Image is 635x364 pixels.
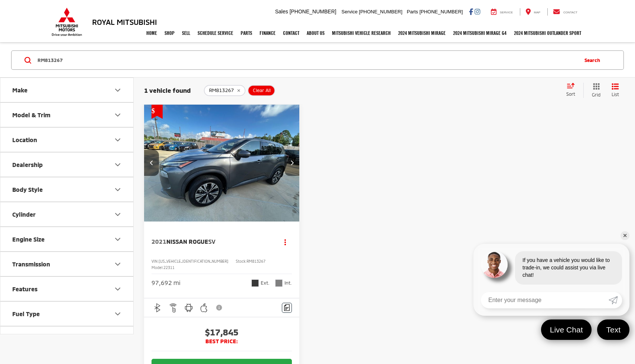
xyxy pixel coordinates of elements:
[184,303,193,312] img: Android Auto
[485,8,518,16] a: Service
[475,9,480,14] a: Instagram: Click to visit our Instagram page
[92,18,157,26] h3: Royal Mitsubishi
[152,237,271,246] a: 2021Nissan RogueSV
[0,302,134,326] button: Fuel TypeFuel Type
[12,285,38,292] div: Features
[169,303,178,312] img: Remote Start
[37,51,577,69] input: Search by Make, Model, or Keyword
[153,303,162,312] img: Bluetooth®
[178,24,194,42] a: Sell
[152,327,292,338] span: $17,845
[12,310,40,317] div: Fuel Type
[612,91,619,98] span: List
[515,251,622,285] div: If you have a vehicle you would like to trade-in, we could assist you via live chat!
[152,105,163,119] span: Get Price Drop Alert
[481,251,508,278] img: Agent profile photo
[469,9,473,14] a: Facebook: Click to visit our Facebook page
[152,265,163,270] span: Model:
[0,277,134,301] button: FeaturesFeatures
[113,160,122,169] div: Dealership
[253,88,271,94] span: Clear All
[12,136,37,143] div: Location
[481,292,609,308] input: Enter your message
[143,24,161,42] a: Home
[159,259,228,263] span: [US_VEHICLE_IDENTIFICATION_NUMBER]
[208,238,215,245] span: SV
[113,86,122,95] div: Make
[0,103,134,127] button: Model & TrimModel & Trim
[237,24,256,42] a: Parts: Opens in a new tab
[407,9,418,14] span: Parts
[303,24,328,42] a: About Us
[251,279,259,287] span: Gun Metallic
[342,9,358,14] span: Service
[209,88,234,94] span: RM813267
[12,260,50,268] div: Transmission
[279,24,303,42] a: Contact
[284,304,290,311] img: Comments
[0,78,134,102] button: MakeMake
[284,150,299,176] button: Next image
[541,319,592,340] a: Live Chat
[144,105,300,221] div: 2021 Nissan Rogue SV 3
[113,185,122,194] div: Body Style
[50,7,84,36] img: Mitsubishi
[520,8,546,16] a: Map
[199,303,209,312] img: Apple CarPlay
[275,9,288,14] span: Sales
[328,24,394,42] a: Mitsubishi Vehicle Research
[583,83,606,98] button: Grid View
[247,259,266,263] span: RM813267
[0,177,134,201] button: Body StyleBody Style
[359,9,403,14] span: [PHONE_NUMBER]
[194,24,237,42] a: Schedule Service: Opens in a new tab
[152,279,180,287] div: 97,692 mi
[152,338,292,345] span: BEST PRICE:
[113,111,122,119] div: Model & Trim
[113,235,122,244] div: Engine Size
[163,265,175,270] span: 22311
[144,86,191,94] span: 1 vehicle found
[12,236,45,243] div: Engine Size
[602,325,624,335] span: Text
[0,153,134,177] button: DealershipDealership
[609,292,622,308] a: Submit
[12,211,36,218] div: Cylinder
[449,24,510,42] a: 2024 Mitsubishi Mirage G4
[152,238,166,245] span: 2021
[394,24,449,42] a: 2024 Mitsubishi Mirage
[290,9,336,14] span: [PHONE_NUMBER]
[419,9,463,14] span: [PHONE_NUMBER]
[500,11,513,14] span: Service
[510,24,585,42] a: 2024 Mitsubishi Outlander SPORT
[213,300,226,315] button: View Disclaimer
[577,51,611,69] button: Search
[279,235,292,248] button: Actions
[152,259,159,263] span: VIN:
[563,83,583,98] button: Select sort value
[204,85,245,96] button: remove RM813267
[113,210,122,219] div: Cylinder
[12,111,51,118] div: Model & Trim
[166,238,208,245] span: Nissan Rogue
[0,227,134,251] button: Engine SizeEngine Size
[0,202,134,226] button: CylinderCylinder
[546,325,587,335] span: Live Chat
[144,150,159,176] button: Previous image
[113,285,122,294] div: Features
[534,11,540,14] span: Map
[161,24,178,42] a: Shop
[284,239,286,245] span: dropdown dots
[113,260,122,269] div: Transmission
[592,92,600,98] span: Grid
[282,303,292,313] button: Comments
[256,24,279,42] a: Finance
[113,135,122,144] div: Location
[566,91,575,96] span: Sort
[597,319,629,340] a: Text
[12,86,27,94] div: Make
[261,279,270,286] span: Ext.
[275,279,283,287] span: Charcoal
[563,11,577,14] span: Contact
